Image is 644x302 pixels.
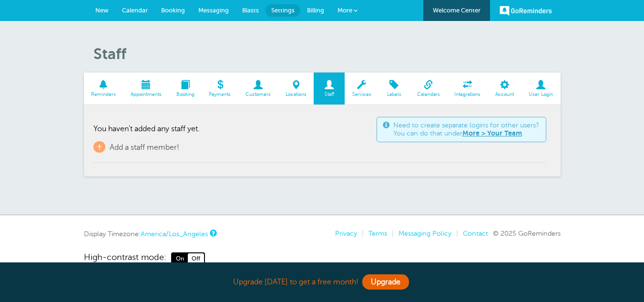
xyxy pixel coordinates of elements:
[243,92,274,97] span: Customers
[84,229,215,238] div: Display Timezone:
[271,7,295,14] span: Settings
[452,92,483,97] span: Integrations
[393,121,540,138] span: Need to create separate logins for other users? You can do that under .
[161,7,185,14] span: Booking
[337,7,352,14] span: More
[414,92,442,97] span: Calendars
[526,92,556,97] span: User Login
[378,73,409,104] a: Labels
[93,125,546,134] p: You haven't added any staff yet.
[84,272,561,292] div: Upgrade [DATE] to get a free month!
[447,73,488,104] a: Integrations
[362,274,409,290] a: Upgrade
[409,73,447,104] a: Calendars
[95,7,109,14] span: New
[202,73,238,104] a: Payments
[238,73,278,104] a: Customers
[387,229,394,238] li: |
[206,92,234,97] span: Payments
[488,73,521,104] a: Account
[463,229,488,237] a: Contact
[89,92,119,97] span: Reminders
[141,230,208,238] a: America/Los_Angeles
[84,252,561,265] a: High-contrast mode: On Off
[521,73,561,104] a: User Login
[307,7,324,14] span: Billing
[123,73,169,104] a: Appointments
[493,229,561,237] span: © 2025 GoReminders
[198,7,229,14] span: Messaging
[399,229,451,237] a: Messaging Policy
[283,92,309,97] span: Locations
[93,45,561,63] h1: Staff
[278,73,314,104] a: Locations
[188,253,204,264] span: Off
[383,92,405,97] span: Labels
[174,92,197,97] span: Booking
[84,252,166,265] span: High-contrast mode:
[368,229,387,237] a: Terms
[357,229,364,238] li: |
[93,141,105,153] span: +
[318,92,340,97] span: Staff
[451,229,458,238] li: |
[122,7,148,14] span: Calendar
[462,129,522,137] a: More > Your Team
[349,92,374,97] span: Services
[128,92,164,97] span: Appointments
[345,73,378,104] a: Services
[493,92,517,97] span: Account
[93,141,179,153] a: + Add a staff member!
[172,253,188,264] span: On
[110,143,179,152] span: Add a staff member!
[335,229,357,237] a: Privacy
[169,73,202,104] a: Booking
[242,7,259,14] span: Blasts
[210,230,215,236] a: This is the timezone being used to display dates and times to you on this device. Click the timez...
[266,4,300,17] a: Settings
[84,73,123,104] a: Reminders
